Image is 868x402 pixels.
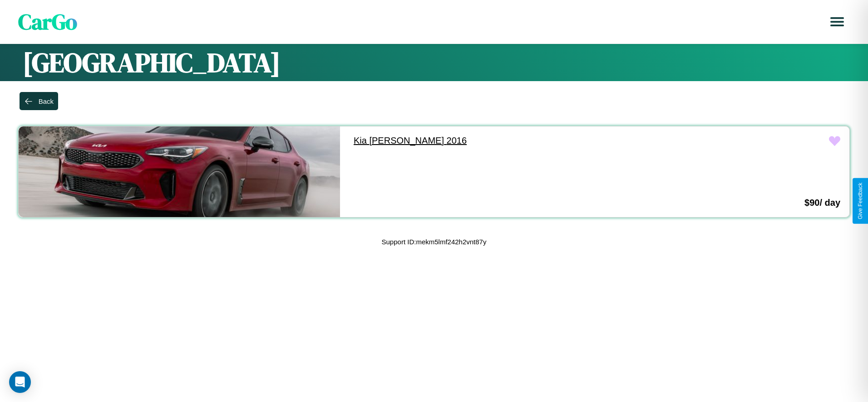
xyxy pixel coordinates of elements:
h1: [GEOGRAPHIC_DATA] [23,44,845,81]
h3: $ 90 / day [804,198,840,208]
a: Kia [PERSON_NAME] 2016 [345,126,666,155]
button: Open menu [824,9,850,34]
button: Back [20,92,58,110]
div: Open Intercom Messenger [9,371,31,393]
div: Give Feedback [857,183,863,219]
p: Support ID: mekm5lmf242h2vnt87y [382,236,487,248]
span: CarGo [18,7,77,37]
div: Back [39,97,54,105]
